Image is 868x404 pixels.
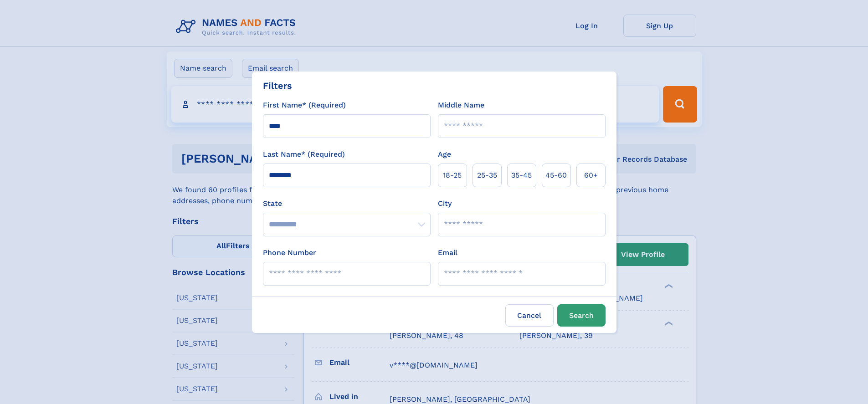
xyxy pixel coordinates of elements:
[438,247,457,258] label: Email
[263,247,316,258] label: Phone Number
[511,170,532,181] span: 35‑45
[477,170,497,181] span: 25‑35
[263,100,346,111] label: First Name* (Required)
[263,149,345,160] label: Last Name* (Required)
[438,100,484,111] label: Middle Name
[584,170,598,181] span: 60+
[505,304,554,327] label: Cancel
[263,198,431,209] label: State
[438,198,452,209] label: City
[443,170,462,181] span: 18‑25
[545,170,567,181] span: 45‑60
[557,304,606,327] button: Search
[438,149,451,160] label: Age
[263,79,292,92] div: Filters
